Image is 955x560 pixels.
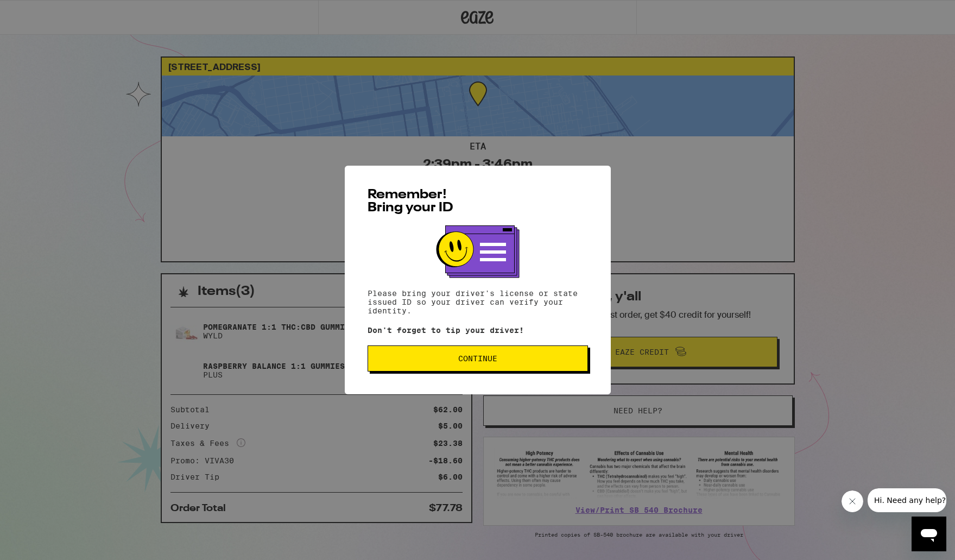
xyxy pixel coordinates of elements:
[368,289,588,315] p: Please bring your driver's license or state issued ID so your driver can verify your identity.
[912,517,946,551] iframe: Button to launch messaging window
[368,188,453,215] span: Remember! Bring your ID
[458,355,497,362] span: Continue
[368,345,588,372] button: Continue
[368,326,588,335] p: Don't forget to tip your driver!
[842,490,863,512] iframe: Close message
[868,488,946,512] iframe: Message from company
